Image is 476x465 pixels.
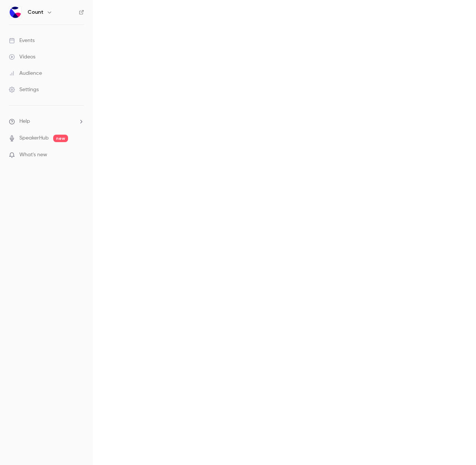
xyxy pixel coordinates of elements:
[9,53,35,61] div: Videos
[53,135,68,142] span: new
[28,9,44,16] h6: Count
[9,86,39,93] div: Settings
[9,70,42,77] div: Audience
[19,134,49,142] a: SpeakerHub
[9,6,21,18] img: Count
[19,118,30,125] span: Help
[19,151,47,159] span: What's new
[9,37,35,44] div: Events
[9,118,84,125] li: help-dropdown-opener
